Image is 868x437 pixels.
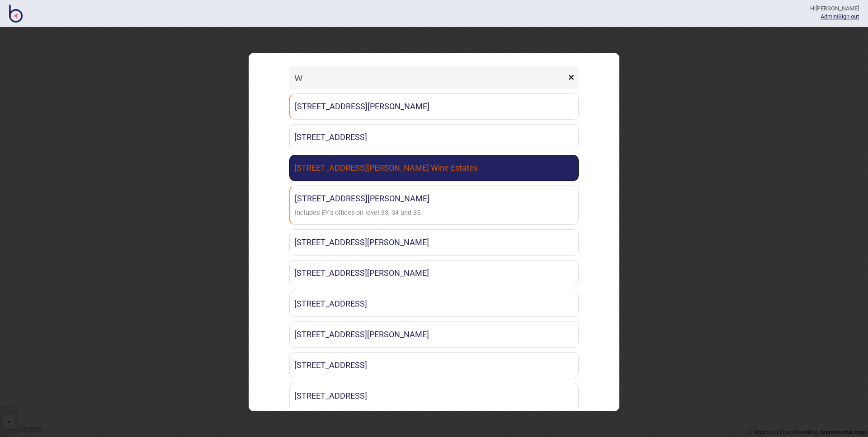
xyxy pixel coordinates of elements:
[295,207,422,220] div: Includes EY's offices on level 33, 34 and 35.
[289,321,579,348] a: [STREET_ADDRESS][PERSON_NAME]
[289,291,579,317] a: [STREET_ADDRESS]
[289,124,579,150] a: [STREET_ADDRESS]
[289,66,566,89] input: Search locations by tag + name
[289,229,579,256] a: [STREET_ADDRESS][PERSON_NAME]
[564,66,579,89] button: ×
[289,186,579,225] a: [STREET_ADDRESS][PERSON_NAME]Includes EY's offices on level 33, 34 and 35.
[289,352,579,378] a: [STREET_ADDRESS]
[9,5,23,23] img: BindiMaps CMS
[810,5,859,13] div: Hi [PERSON_NAME]
[289,260,579,286] a: [STREET_ADDRESS][PERSON_NAME]
[289,383,579,422] a: [STREET_ADDRESS]Department of Communities and Justice
[821,13,838,20] span: |
[294,404,414,417] div: Department of Communities and Justice
[289,93,579,120] a: [STREET_ADDRESS][PERSON_NAME]
[821,13,837,20] a: Admin
[838,13,859,20] button: Sign out
[289,155,579,181] a: [STREET_ADDRESS][PERSON_NAME] Wine Estates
